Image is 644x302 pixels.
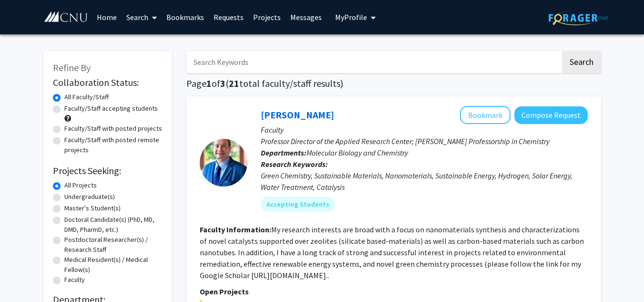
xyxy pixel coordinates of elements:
[64,104,158,114] label: Faculty/Staff accepting students
[261,135,588,147] p: Professor Director of the Applied Research Center; [PERSON_NAME] Professorship in Chemistry
[200,225,584,280] fg-read-more: My research interests are broad with a focus on nanomaterials synthesis and characterizations of ...
[220,77,225,89] span: 3
[460,106,511,124] button: Add Tarek Abdel-Fattah to Bookmarks
[64,255,163,275] label: Medical Resident(s) / Medical Fellow(s)
[64,192,115,202] label: Undergraduate(s)
[286,0,327,34] a: Messages
[64,203,121,213] label: Master's Student(s)
[64,275,85,285] label: Faculty
[200,225,271,234] b: Faculty Information:
[307,148,408,157] span: Molecular Biology and Chemistry
[562,51,601,73] button: Search
[64,235,163,255] label: Postdoctoral Researcher(s) / Research Staff
[261,197,335,212] mat-chip: Accepting Students
[209,0,248,34] a: Requests
[64,135,163,155] label: Faculty/Staff with posted remote projects
[335,12,367,22] span: My Profile
[248,0,286,34] a: Projects
[549,10,608,25] img: ForagerOne Logo
[261,109,334,121] a: [PERSON_NAME]
[43,11,89,23] img: Christopher Newport University Logo
[261,159,328,169] b: Research Keywords:
[53,62,91,73] span: Refine By
[206,77,212,89] span: 1
[64,215,163,235] label: Doctoral Candidate(s) (PhD, MD, DMD, PharmD, etc.)
[261,170,588,193] div: Green Chemistry, Sustainable Materials, Nanomaterials, Sustainable Energy, Hydrogen, Solar Energy...
[7,259,41,295] iframe: Chat
[261,124,588,135] p: Faculty
[53,165,163,177] h2: Projects Seeking:
[122,0,162,34] a: Search
[64,180,97,190] label: All Projects
[261,148,307,157] b: Departments:
[229,77,239,89] span: 21
[200,286,588,297] p: Open Projects
[53,77,163,88] h2: Collaboration Status:
[186,51,561,73] input: Search Keywords
[514,106,588,124] button: Compose Request to Tarek Abdel-Fattah
[92,0,122,34] a: Home
[64,124,162,134] label: Faculty/Staff with posted projects
[64,92,109,102] label: All Faculty/Staff
[186,78,601,89] h1: Page of ( total faculty/staff results)
[162,0,209,34] a: Bookmarks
